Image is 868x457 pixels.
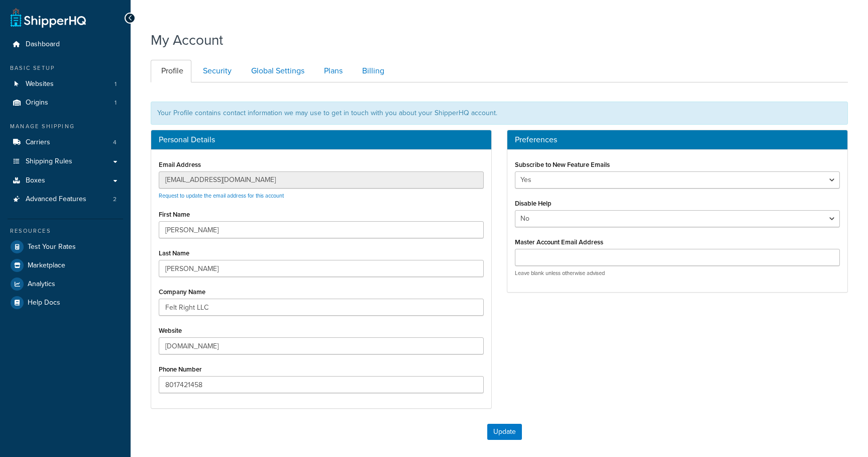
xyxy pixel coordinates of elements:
span: Boxes [26,176,45,185]
li: Advanced Features [8,190,123,209]
span: Dashboard [26,40,60,49]
h3: Personal Details [159,135,484,144]
a: Billing [352,60,392,82]
a: Analytics [8,275,123,293]
a: Test Your Rates [8,238,123,256]
a: Help Docs [8,294,123,312]
h3: Preferences [515,135,840,144]
span: 1 [115,99,117,107]
label: Website [159,327,182,334]
a: Boxes [8,171,123,190]
button: Update [487,424,522,440]
label: Disable Help [515,200,552,207]
span: Shipping Rules [26,157,72,166]
a: ShipperHQ Home [11,8,86,28]
span: Test Your Rates [28,243,76,251]
a: Dashboard [8,35,123,54]
a: Plans [313,60,351,82]
a: Advanced Features 2 [8,190,123,209]
a: Shipping Rules [8,152,123,171]
div: Basic Setup [8,64,123,72]
label: Company Name [159,288,205,296]
div: Manage Shipping [8,122,123,131]
a: Origins 1 [8,94,123,112]
h1: My Account [151,30,223,50]
label: First Name [159,211,190,218]
div: Resources [8,227,123,235]
li: Carriers [8,133,123,152]
a: Global Settings [241,60,312,82]
span: Websites [26,80,54,88]
span: 4 [113,138,117,147]
span: Origins [26,99,48,107]
li: Origins [8,94,123,112]
label: Subscribe to New Feature Emails [515,161,610,168]
span: Carriers [26,138,50,147]
label: Last Name [159,249,189,257]
a: Marketplace [8,256,123,275]
label: Email Address [159,161,201,168]
li: Websites [8,75,123,94]
span: 1 [115,80,117,88]
span: Help Docs [28,299,60,307]
span: 2 [113,195,117,204]
a: Profile [151,60,191,82]
span: Analytics [28,280,55,289]
span: Advanced Features [26,195,86,204]
label: Phone Number [159,365,202,373]
p: Leave blank unless otherwise advised [515,269,840,277]
div: Your Profile contains contact information we may use to get in touch with you about your ShipperH... [151,102,848,125]
a: Carriers 4 [8,133,123,152]
label: Master Account Email Address [515,238,603,246]
span: Marketplace [28,261,65,270]
a: Security [192,60,240,82]
a: Request to update the email address for this account [159,192,284,200]
a: Websites 1 [8,75,123,94]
